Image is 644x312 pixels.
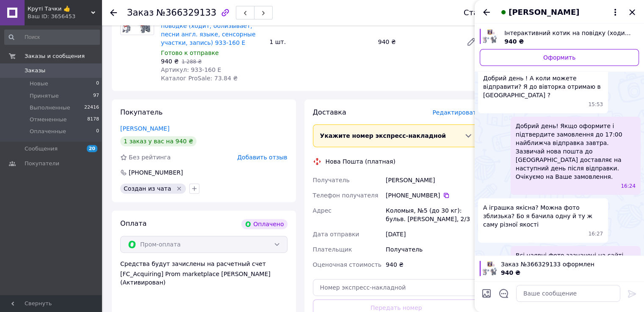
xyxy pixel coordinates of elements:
span: Оценочная стоимость [313,261,382,268]
button: [PERSON_NAME] [498,7,620,18]
div: 940 ₴ [375,36,459,48]
span: 16:24 12.10.2025 [621,183,636,190]
div: Статус заказа [464,8,520,17]
span: Каталог ProSale: 73.84 ₴ [161,75,238,82]
a: Редактировать [463,33,480,50]
button: Назад [481,7,492,17]
span: 15:53 12.10.2025 [589,101,603,108]
span: Принятые [30,92,59,100]
span: Новые [30,80,48,88]
input: Номер экспресс-накладной [313,279,480,296]
span: 8178 [87,116,99,123]
span: Оплата [120,219,146,227]
span: Оплаченные [30,128,66,135]
div: [FC_Acquiring] Prom marketplace [PERSON_NAME] (Активирован) [120,270,287,287]
span: 0 [96,128,99,135]
span: Круті Тачки 👍 [28,5,91,13]
span: Всі наявні фото зазначені на сайті, додаткових немає. [516,251,636,268]
span: [PERSON_NAME] [509,7,579,18]
div: [PHONE_NUMBER] [128,168,184,177]
span: 940 ₴ [501,269,520,276]
span: 97 [93,92,99,100]
div: Оплачено [241,219,287,229]
span: Телефон получателя [313,192,379,199]
span: Выполненные [30,104,70,112]
span: Добрий день ! А коли можете відправити? Я до вівторка отримаю в [GEOGRAPHIC_DATA] ? [483,74,603,99]
div: 1 шт. [266,36,374,48]
div: Нова Пошта (платная) [323,157,398,166]
div: Получатель [384,242,481,257]
span: 22416 [84,104,99,112]
span: Редактировать [432,109,480,116]
img: 6495499358_w100_h100_interaktivnyj-kotik-na.jpg [482,261,498,276]
span: Отмененные [30,116,66,123]
span: 940 ₴ [504,38,524,45]
div: Ваш ID: 3656453 [28,13,102,20]
span: Доставка [313,108,346,116]
span: Заказы и сообщения [25,52,85,60]
span: Заказ №366329133 оформлен [501,260,639,268]
a: Оформить [480,49,639,66]
span: Адрес [313,207,332,214]
span: 16:27 12.10.2025 [589,230,603,238]
span: Плательщик [313,246,352,253]
div: [DATE] [384,227,481,242]
span: Укажите номер экспресс-накладной [320,132,446,139]
span: Добавить отзыв [237,154,287,161]
span: Заказы [25,67,45,74]
div: Вернуться назад [110,8,117,17]
span: №366329133 [156,8,216,18]
span: 940 ₴ [161,58,179,65]
span: Артикул: 933-160 E [161,66,221,73]
span: Дата отправки [313,231,359,238]
span: Заказ [127,8,154,18]
span: Готово к отправке [161,49,219,56]
img: 6495499358_w400_h400_interaktivnyj-kotik-na.jpg [482,29,498,44]
div: Средства будут зачислены на расчетный счет [120,260,287,287]
div: [PHONE_NUMBER] [386,191,480,200]
a: [PERSON_NAME] [120,125,169,132]
div: 1 заказ у вас на 940 ₴ [120,136,196,146]
svg: Удалить метку [176,185,182,192]
span: 0 [96,80,99,88]
span: А іграшка якісна? Можна фото зблизька? Бо я бачила одну й ту ж саму різної якості [483,203,603,229]
span: Создан из чата [124,185,171,192]
button: Закрыть [627,7,637,17]
input: Поиск [4,30,100,45]
span: Покупатели [25,160,59,167]
button: Открыть шаблоны ответов [498,288,509,299]
span: 20 [87,145,97,152]
span: Получатель [313,177,350,183]
span: Покупатель [120,108,163,116]
span: Сообщения [25,145,58,153]
span: 1 288 ₴ [182,59,202,65]
div: 940 ₴ [384,257,481,272]
span: Інтерактивний котик на повідку (ходить, облизує, пісні англ. мовою, сенсорні ділянки, запис) 933-... [504,29,632,37]
span: Добрий день! Якщо оформите і підтвердите замовлення до 17:00 найближча відправка завтра. Зазвичай... [516,122,636,181]
div: [PERSON_NAME] [384,172,481,188]
a: Посмотреть товар [480,29,639,46]
a: Интерактивный котик на поводке (ходит, облизывает, песни англ. языке, сенсорные участки, запись) ... [161,14,255,46]
div: Коломыя, №5 (до 30 кг): бульв. [PERSON_NAME], 2/3 [384,203,481,227]
span: Без рейтинга [129,154,171,161]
